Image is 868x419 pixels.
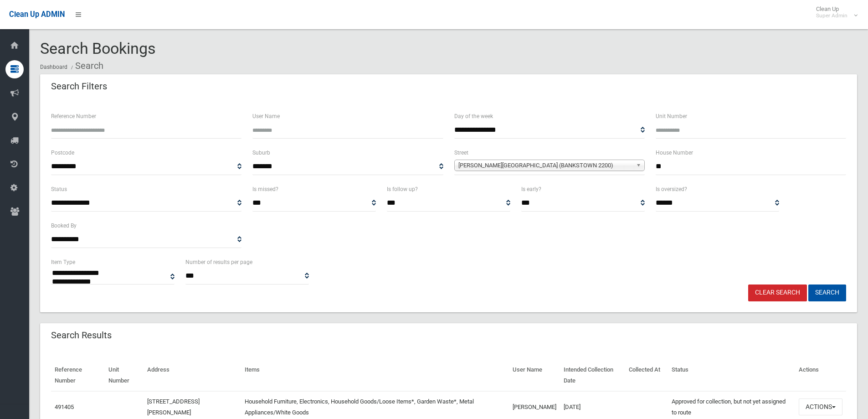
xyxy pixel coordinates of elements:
[51,221,77,231] label: Booked By
[144,360,241,391] th: Address
[656,184,687,194] label: Is oversized?
[668,360,795,391] th: Status
[252,111,280,121] label: User Name
[252,184,278,194] label: Is missed?
[51,184,67,194] label: Status
[454,111,493,121] label: Day of the week
[69,57,103,74] li: Search
[808,285,846,301] button: Search
[147,398,200,416] a: [STREET_ADDRESS][PERSON_NAME]
[387,184,418,194] label: Is follow up?
[748,285,807,301] a: Clear Search
[9,10,65,19] span: Clean Up ADMIN
[40,78,118,95] header: Search Filters
[799,398,842,415] button: Actions
[51,360,105,391] th: Reference Number
[40,64,67,70] a: Dashboard
[560,360,625,391] th: Intended Collection Date
[656,111,687,121] label: Unit Number
[816,12,847,19] small: Super Admin
[521,184,541,194] label: Is early?
[51,257,75,267] label: Item Type
[55,403,74,410] a: 491405
[241,360,509,391] th: Items
[812,5,857,19] span: Clean Up
[252,148,270,158] label: Suburb
[185,257,252,267] label: Number of results per page
[40,326,123,344] header: Search Results
[509,360,560,391] th: User Name
[454,148,468,158] label: Street
[51,111,96,121] label: Reference Number
[656,148,693,158] label: House Number
[51,148,74,158] label: Postcode
[40,39,156,57] span: Search Bookings
[795,360,846,391] th: Actions
[105,360,143,391] th: Unit Number
[625,360,668,391] th: Collected At
[458,160,632,171] span: [PERSON_NAME][GEOGRAPHIC_DATA] (BANKSTOWN 2200)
